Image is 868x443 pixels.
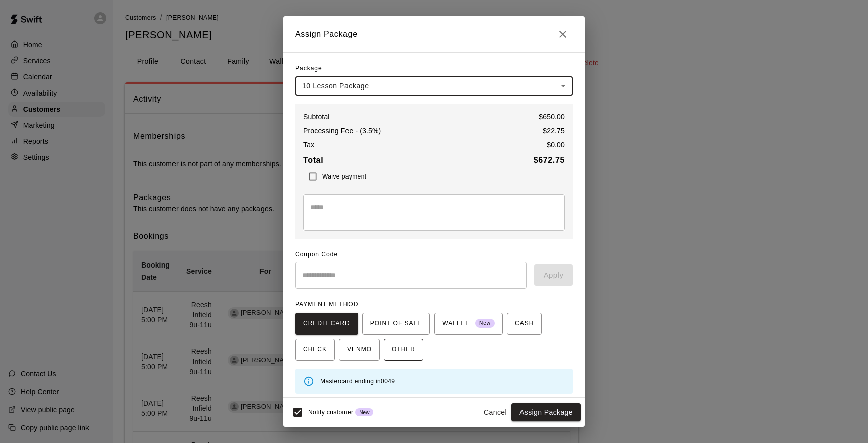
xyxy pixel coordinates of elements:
span: New [355,410,373,415]
p: Processing Fee - (3.5%) [303,126,381,136]
button: POINT OF SALE [362,313,430,335]
div: 10 Lesson Package [295,77,573,96]
span: PAYMENT METHOD [295,301,358,308]
button: OTHER [384,339,423,361]
span: Mastercard ending in 0049 [320,378,395,385]
p: $ 650.00 [539,112,565,122]
span: OTHER [392,342,415,358]
button: CASH [507,313,542,335]
span: Coupon Code [295,247,573,263]
b: $ 672.75 [534,156,565,164]
span: Package [295,61,322,77]
p: $ 22.75 [543,126,565,136]
p: $ 0.00 [547,140,565,150]
p: Tax [303,140,314,150]
button: Cancel [479,403,511,422]
b: Total [303,156,323,164]
button: WALLET New [434,313,503,335]
span: POINT OF SALE [370,316,422,332]
span: Notify customer [308,409,353,416]
button: Close [553,24,573,44]
h2: Assign Package [283,16,585,52]
span: New [475,317,495,330]
span: CASH [515,316,534,332]
span: WALLET [442,316,495,332]
button: VENMO [339,339,380,361]
p: Subtotal [303,112,330,122]
button: CREDIT CARD [295,313,358,335]
span: CHECK [303,342,327,358]
button: Assign Package [511,403,581,422]
span: Waive payment [322,173,366,180]
span: VENMO [347,342,372,358]
button: CHECK [295,339,335,361]
span: CREDIT CARD [303,316,350,332]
